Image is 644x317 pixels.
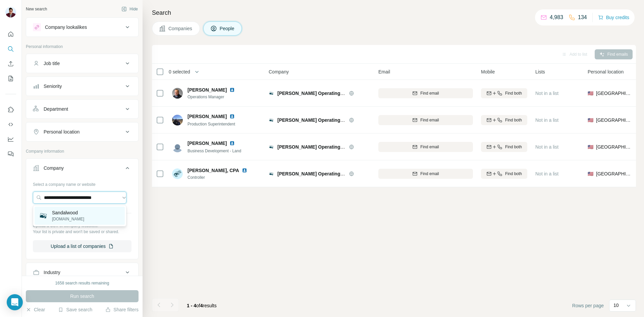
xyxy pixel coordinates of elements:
[277,171,355,176] span: [PERSON_NAME] Operating L.L.C.
[5,72,16,85] button: My lists
[5,118,16,130] button: Use Surfe API
[269,68,289,75] span: Company
[229,87,235,93] img: LinkedIn logo
[505,144,522,150] span: Find both
[277,91,355,96] span: [PERSON_NAME] Operating L.L.C.
[187,168,239,173] span: [PERSON_NAME], CPA
[420,144,439,150] span: Find email
[596,90,632,97] span: [GEOGRAPHIC_DATA]
[535,91,558,96] span: Not in a list
[481,88,527,98] button: Find both
[26,101,138,117] button: Department
[44,128,79,135] div: Personal location
[200,303,203,308] span: 4
[378,142,473,152] button: Find email
[26,6,47,12] div: New search
[420,117,439,123] span: Find email
[26,19,138,35] button: Company lookalikes
[169,68,190,75] span: 0 selected
[44,165,64,171] div: Company
[535,117,558,123] span: Not in a list
[55,280,109,286] div: 1658 search results remaining
[26,124,138,140] button: Personal location
[33,229,131,235] p: Your list is private and won't be saved or shared.
[26,264,138,280] button: Industry
[420,171,439,177] span: Find email
[229,114,235,119] img: LinkedIn logo
[187,174,255,180] span: Controller
[505,171,522,177] span: Find both
[187,303,196,308] span: 1 - 4
[44,106,68,112] div: Department
[420,90,439,96] span: Find email
[152,8,636,17] h4: Search
[613,302,619,309] p: 10
[596,170,632,177] span: [GEOGRAPHIC_DATA]
[52,216,84,222] p: [DOMAIN_NAME]
[505,90,522,96] span: Find both
[277,117,355,123] span: [PERSON_NAME] Operating L.L.C.
[26,306,45,313] button: Clear
[5,148,16,160] button: Feedback
[578,13,587,21] p: 134
[481,115,527,125] button: Find both
[5,104,16,116] button: Use Surfe on LinkedIn
[187,122,235,126] span: Production Superintendent
[535,68,545,75] span: Lists
[196,303,200,308] span: of
[269,171,274,176] img: Logo of H L Brown Operating L.L.C.
[5,43,16,55] button: Search
[220,25,235,32] span: People
[378,68,390,75] span: Email
[378,115,473,125] button: Find email
[5,58,16,70] button: Enrich CSV
[26,148,139,154] p: Company information
[5,133,16,145] button: Dashboard
[588,117,593,123] span: 🇺🇸
[187,140,227,147] span: [PERSON_NAME]
[105,306,139,313] button: Share filters
[172,88,183,99] img: Avatar
[550,13,563,21] p: 4,983
[505,117,522,123] span: Find both
[168,25,193,32] span: Companies
[172,115,183,125] img: Avatar
[26,55,138,71] button: Job title
[26,78,138,94] button: Seniority
[187,87,227,93] span: [PERSON_NAME]
[187,94,243,100] span: Operations Manager
[52,209,84,216] p: Sandalwood
[572,302,604,309] span: Rows per page
[187,113,227,120] span: [PERSON_NAME]
[588,68,624,75] span: Personal location
[26,160,138,179] button: Company
[39,211,48,220] img: Sandalwood
[269,117,274,123] img: Logo of H L Brown Operating L.L.C.
[33,179,131,188] div: Select a company name or website
[5,7,16,17] img: Avatar
[5,28,16,40] button: Quick start
[7,294,23,310] div: Open Intercom Messenger
[172,142,183,152] img: Avatar
[187,149,241,153] span: Business Development - Land
[598,13,629,22] button: Buy credits
[481,68,495,75] span: Mobile
[117,4,143,14] button: Hide
[33,240,131,252] button: Upload a list of companies
[596,144,632,150] span: [GEOGRAPHIC_DATA]
[242,168,247,173] img: LinkedIn logo
[378,169,473,179] button: Find email
[588,90,593,97] span: 🇺🇸
[588,144,593,150] span: 🇺🇸
[481,142,527,152] button: Find both
[44,83,62,90] div: Seniority
[44,269,60,276] div: Industry
[269,91,274,96] img: Logo of H L Brown Operating L.L.C.
[535,144,558,150] span: Not in a list
[596,117,632,123] span: [GEOGRAPHIC_DATA]
[229,141,235,146] img: LinkedIn logo
[277,144,355,150] span: [PERSON_NAME] Operating L.L.C.
[45,24,87,31] div: Company lookalikes
[481,169,527,179] button: Find both
[535,171,558,176] span: Not in a list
